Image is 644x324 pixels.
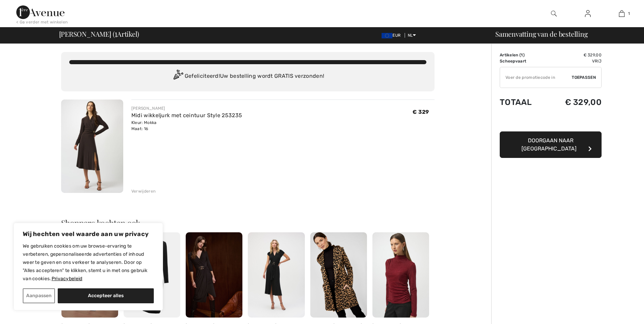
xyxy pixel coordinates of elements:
div: Wij hechten veel waarde aan uw privacy [14,223,163,310]
a: Midi wikkeljurk met ceintuur Style 253235 [131,112,242,119]
td: Totaal [500,91,547,114]
div: [PERSON_NAME] [131,105,242,111]
span: 1 [115,29,117,38]
img: Midi Wikkel Jurk Riem Stijl 223121 [186,232,242,318]
button: Aanpassen [23,288,55,303]
a: 1 [605,10,638,18]
font: Artikel) [117,29,139,38]
span: Toepassen [572,74,596,80]
div: Samenvatting van de bestelling [487,31,640,37]
img: Casual Midi Wikkeljurk Stijl 252091X [248,232,305,318]
p: We gebruiken cookies om uw browse-ervaring te verbeteren, gepersonaliseerde advertenties of inhou... [23,242,154,283]
td: Vrij [547,58,602,64]
h2: Shoppers kochten ook [61,219,435,227]
font: Artikelen ( [500,53,523,57]
img: Midi wikkeljurk met ceintuur Style 253235 [61,100,123,193]
iframe: PayPal [500,114,602,129]
font: [PERSON_NAME] ( [59,29,115,38]
span: 1 [521,53,523,57]
img: Euro [382,33,392,38]
input: Promo code [500,67,572,88]
div: Verwijderen [131,188,155,194]
td: € 329,00 [547,52,602,58]
span: € 329 [412,109,429,115]
font: Kleur: Mokka Maat: 16 [131,120,157,131]
img: Glamoureuze ruches trui met hoge hals 254162 [372,232,429,318]
button: Doorgaan naar [GEOGRAPHIC_DATA] [500,131,602,158]
p: Wij hechten veel waarde aan uw privacy [23,230,154,238]
td: € 329,00 [547,91,602,114]
font: NL [408,33,413,38]
img: 1ère Laan [16,5,65,19]
img: Mijn info [585,10,591,18]
td: Scheepvaart [500,58,547,64]
img: Zoeken op de website [551,10,557,18]
img: Mijn tas [619,10,625,18]
img: Congratulation2.svg [171,70,185,83]
a: Privacybeleid [51,275,83,282]
span: 1 [628,11,630,17]
span: EUR [382,33,403,38]
span: Doorgaan naar [GEOGRAPHIC_DATA] [521,137,576,152]
a: Sign In [579,10,596,18]
div: < Ga verder met winkelen [16,19,68,25]
td: ) [500,52,547,58]
button: Accepteer alles [58,288,154,303]
img: Luipaard Print Cardigan Stijl 253812 [310,232,367,318]
font: Gefeliciteerd! Uw bestelling wordt GRATIS verzonden! [185,73,324,79]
